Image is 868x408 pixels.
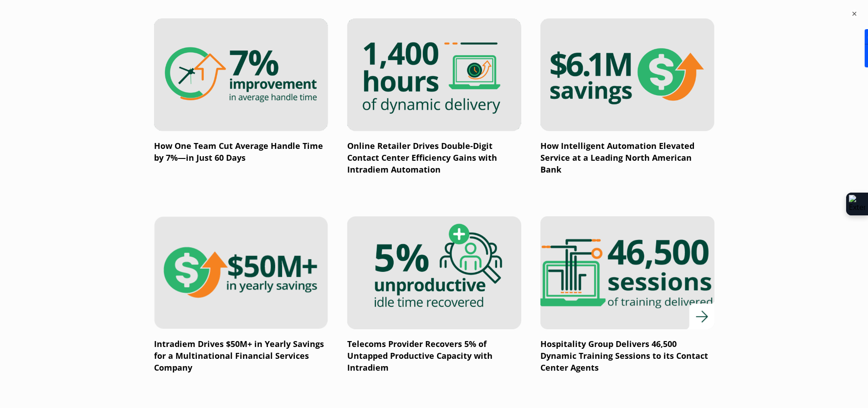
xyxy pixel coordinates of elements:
[850,9,859,18] button: ×
[540,338,714,374] p: Hospitality Group Delivers 46,500 Dynamic Training Sessions to its Contact Center Agents
[347,338,521,374] p: Telecoms Provider Recovers 5% of Untapped Productive Capacity with Intradiem
[154,140,328,164] p: How One Team Cut Average Handle Time by 7%—in Just 60 Days
[154,18,328,164] a: How One Team Cut Average Handle Time by 7%—in Just 60 Days
[540,216,714,374] a: Hospitality Group Delivers 46,500 Dynamic Training Sessions to its Contact Center Agents
[154,338,328,374] p: Intradiem Drives $50M+ in Yearly Savings for a Multinational Financial Services Company
[347,216,521,374] a: Telecoms Provider Recovers 5% of Untapped Productive Capacity with Intradiem
[540,140,714,176] p: How Intelligent Automation Elevated Service at a Leading North American Bank
[849,195,865,213] img: Extension Icon
[154,216,328,374] a: Intradiem Drives $50M+ in Yearly Savings for a Multinational Financial Services Company
[347,140,521,176] p: Online Retailer Drives Double-Digit Contact Center Efficiency Gains with Intradiem Automation
[540,18,714,176] a: How Intelligent Automation Elevated Service at a Leading North American Bank
[347,18,521,176] a: Online Retailer Drives Double-Digit Contact Center Efficiency Gains with Intradiem Automation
